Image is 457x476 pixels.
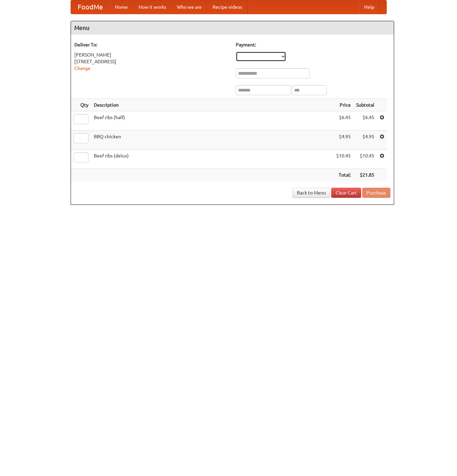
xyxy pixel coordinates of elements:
th: Total: [334,169,353,181]
th: Qty [71,99,91,111]
td: Beef ribs (half) [91,111,334,131]
td: Beef ribs (delux) [91,150,334,169]
td: $10.45 [334,150,353,169]
h5: Deliver To: [74,41,229,48]
button: Purchase [362,188,390,198]
a: Help [359,0,380,14]
h4: Menu [71,21,394,35]
div: [PERSON_NAME] [74,51,229,58]
td: $6.45 [334,111,353,131]
a: Who we are [172,0,207,14]
div: [STREET_ADDRESS] [74,58,229,65]
td: $4.95 [353,131,377,150]
a: Back to Menu [293,188,330,198]
a: FoodMe [71,0,110,14]
h5: Payment: [236,41,390,48]
a: Change [74,66,90,71]
th: $21.85 [353,169,377,181]
a: Home [110,0,133,14]
td: BBQ chicken [91,131,334,150]
a: Recipe videos [207,0,247,14]
td: $10.45 [353,150,377,169]
th: Description [91,99,334,111]
td: $4.95 [334,131,353,150]
a: Clear Cart [331,188,361,198]
th: Subtotal [353,99,377,111]
th: Price [334,99,353,111]
a: How it works [133,0,172,14]
td: $6.45 [353,111,377,131]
